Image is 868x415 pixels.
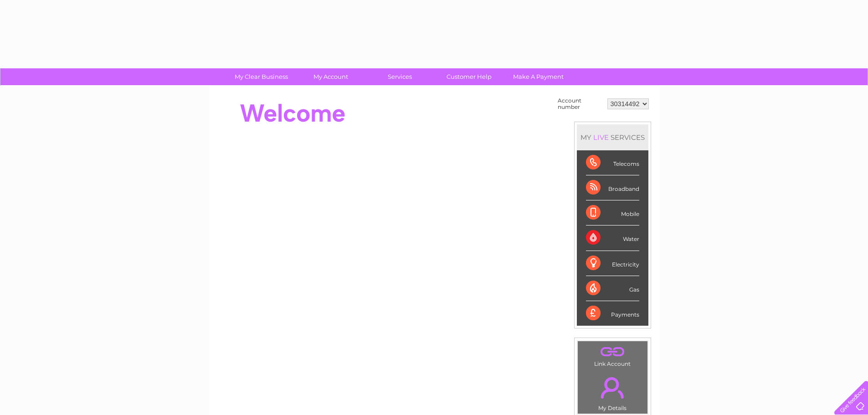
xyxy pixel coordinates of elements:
div: Gas [586,276,639,301]
td: My Details [577,369,648,414]
div: Telecoms [586,150,639,175]
div: Broadband [586,175,639,200]
div: Payments [586,301,639,326]
div: Mobile [586,200,639,225]
div: MY SERVICES [577,124,648,150]
td: Account number [555,95,605,113]
a: My Clear Business [224,68,299,85]
a: Make A Payment [501,68,576,85]
div: Electricity [586,251,639,276]
a: Services [362,68,437,85]
div: Water [586,225,639,251]
a: . [580,372,645,404]
div: LIVE [591,133,611,142]
a: Customer Help [431,68,507,85]
a: My Account [293,68,368,85]
td: Link Account [577,341,648,369]
a: . [580,343,645,359]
